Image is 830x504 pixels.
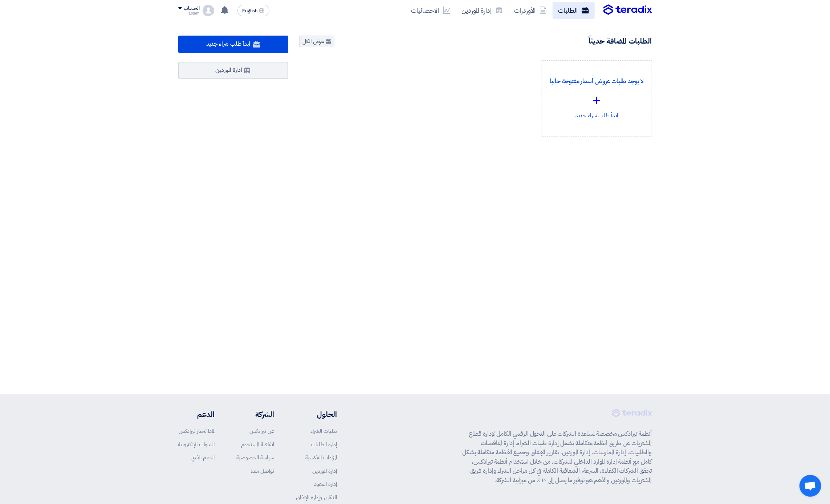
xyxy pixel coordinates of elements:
[251,467,274,475] a: تواصل معنا
[179,427,215,435] a: لماذا تختار تيرادكس
[463,429,652,485] p: أنظمة تيرادكس مخصصة لمساعدة الشركات على التحول الرقمي الكامل لإدارة قطاع المشتريات عن طريق أنظمة ...
[237,5,269,16] button: English
[305,454,337,462] a: المزادات العكسية
[311,440,337,448] a: إدارة الطلبات
[456,2,509,19] a: إدارة الموردين
[178,409,215,420] li: الدعم
[310,427,337,435] a: طلبات الشراء
[603,4,652,15] img: Teradix logo
[296,409,337,420] li: الحلول
[299,36,334,47] a: عرض الكل
[203,5,214,16] img: profile_test.png
[548,89,646,111] div: +
[296,493,337,501] a: التقارير وإدارة الإنفاق
[241,440,274,448] a: اتفاقية المستخدم
[249,427,274,435] a: عن تيرادكس
[548,77,646,86] p: لا يوجد طلبات عروض أسعار مفتوحة حاليا
[800,475,821,497] div: Open chat
[548,66,646,130] div: ابدأ طلب شراء جديد
[406,2,456,19] a: الاحصائيات
[242,8,257,13] span: English
[178,440,215,448] a: الندوات الإلكترونية
[236,454,274,462] a: سياسة الخصوصية
[206,40,250,48] span: ابدأ طلب شراء جديد
[236,409,274,420] li: الشركة
[184,5,200,12] div: الحساب
[178,11,200,15] div: Eslam
[589,36,652,46] h4: الطلبات المضافة حديثاً
[509,2,553,19] a: الأوردرات
[314,480,337,488] a: إدارة العقود
[178,62,289,79] a: ادارة الموردين
[312,467,337,475] a: إدارة الموردين
[553,2,595,19] a: الطلبات
[192,454,215,462] a: الدعم الفني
